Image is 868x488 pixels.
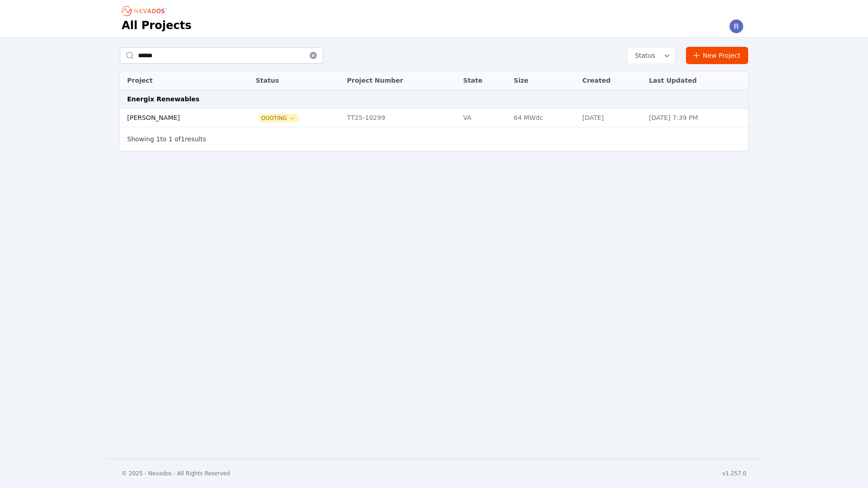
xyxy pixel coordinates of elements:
[722,470,746,477] div: v1.257.0
[156,135,160,143] span: 1
[120,71,235,90] th: Project
[120,109,748,127] tr: [PERSON_NAME]QuotingTT25-10299VA64 MWdc[DATE][DATE] 7:39 PM
[181,135,185,143] span: 1
[578,109,645,127] td: [DATE]
[459,109,509,127] td: VA
[644,71,748,90] th: Last Updated
[122,470,230,477] div: © 2025 - Nevados - All Rights Reserved
[122,4,170,18] nav: Breadcrumb
[342,71,459,90] th: Project Number
[342,109,459,127] td: TT25-10299
[509,109,578,127] td: 64 MWdc
[686,47,748,64] a: New Project
[631,51,655,60] span: Status
[729,19,744,34] img: Riley Caron
[578,71,645,90] th: Created
[259,115,298,122] button: Quoting
[122,18,192,33] h1: All Projects
[459,71,509,90] th: State
[644,109,748,127] td: [DATE] 7:39 PM
[120,109,235,127] td: [PERSON_NAME]
[120,90,748,109] td: Energix Renewables
[509,71,578,90] th: Size
[168,135,173,143] span: 1
[627,47,675,64] button: Status
[251,71,342,90] th: Status
[127,134,206,144] p: Showing to of results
